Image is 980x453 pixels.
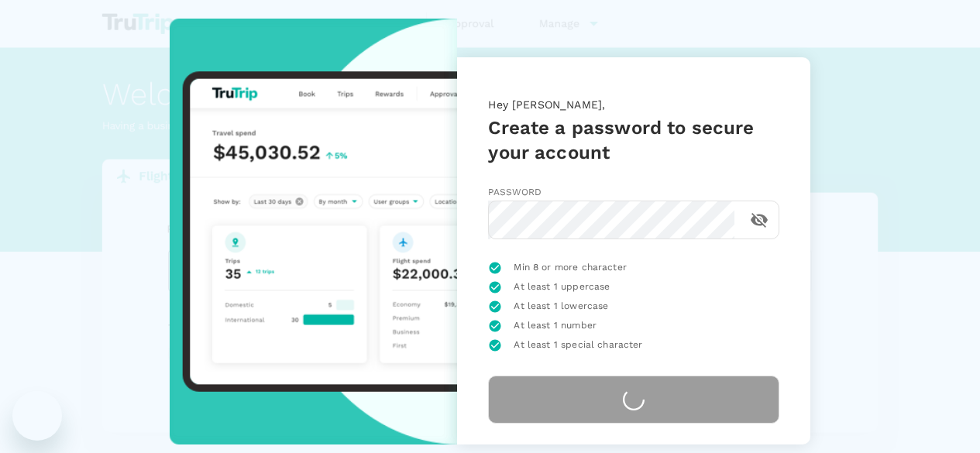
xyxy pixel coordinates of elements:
[488,97,779,115] p: Hey [PERSON_NAME],
[488,115,779,165] h5: Create a password to secure your account
[488,187,542,197] span: Password
[514,318,597,334] span: At least 1 number
[514,260,626,276] span: Min 8 or more character
[170,19,458,444] img: trutrip-set-password
[12,391,62,441] iframe: Button to launch messaging window
[514,338,642,353] span: At least 1 special character
[514,299,608,314] span: At least 1 lowercase
[514,280,610,295] span: At least 1 uppercase
[741,201,778,239] button: toggle password visibility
